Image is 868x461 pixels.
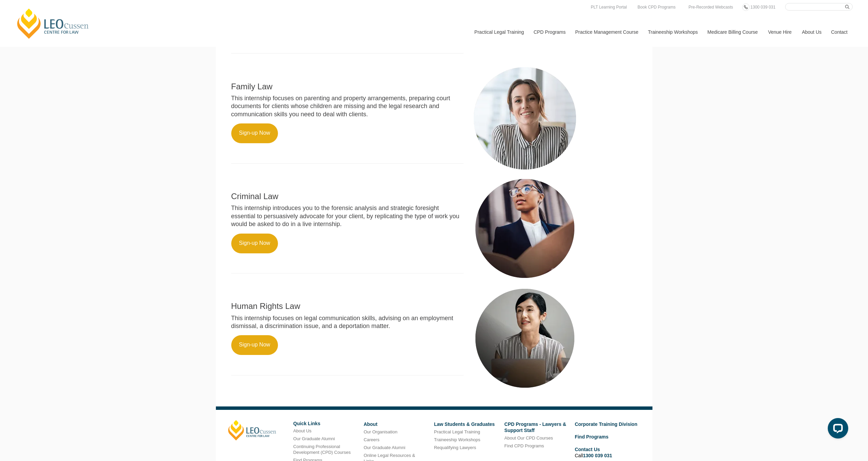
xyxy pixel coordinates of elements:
a: Practical Legal Training [469,17,529,47]
a: Requalifying Lawyers [434,445,476,450]
a: Our Organisation [364,429,397,434]
h6: Quick Links [293,421,358,426]
a: Find CPD Programs [504,443,544,448]
span: 1300 039 031 [750,5,775,10]
a: Practical Legal Training [434,429,480,434]
a: Continuing Professional Development (CPD) Courses [293,444,351,455]
a: 1300 039 031 [583,453,612,458]
a: Contact Us [575,447,600,452]
a: PLT Learning Portal [589,3,629,11]
a: Medicare Billing Course [702,17,763,47]
a: About Us [797,17,826,47]
a: Careers [364,437,379,442]
a: Our Graduate Alumni [293,436,335,441]
a: [PERSON_NAME] [228,420,276,441]
a: Pre-Recorded Webcasts [687,3,735,11]
a: Contact [826,17,853,47]
a: Book CPD Programs [636,3,677,11]
iframe: LiveChat chat widget [822,415,851,444]
p: This internship introduces you to the forensic analysis and strategic foresight essential to pers... [231,204,464,228]
a: Law Students & Graduates [434,421,495,427]
a: 1300 039 031 [749,3,777,11]
li: Call [575,445,640,460]
a: Sign-up Now [231,335,278,355]
a: Sign-up Now [231,234,278,253]
a: Traineeship Workshops [643,17,702,47]
a: CPD Programs - Lawyers & Support Staff [504,421,566,433]
a: Our Graduate Alumni [364,445,405,450]
a: About Us [293,428,311,433]
a: About Our CPD Courses [504,435,553,441]
a: About [364,421,377,427]
a: CPD Programs [528,17,570,47]
a: Venue Hire [763,17,797,47]
a: Traineeship Workshops [434,437,480,442]
a: Practice Management Course [570,17,643,47]
a: Corporate Training Division [575,421,637,427]
h2: Human Rights Law [231,302,464,311]
h2: Family Law [231,82,464,91]
a: Sign-up Now [231,123,278,143]
p: This internship focuses on legal communication skills, advising on an employment dismissal, a dis... [231,314,464,330]
a: [PERSON_NAME] Centre for Law [15,8,91,40]
h2: Criminal Law [231,192,464,201]
p: This internship focuses on parenting and property arrangements, preparing court documents for cli... [231,94,464,118]
a: Find Programs [575,434,608,440]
